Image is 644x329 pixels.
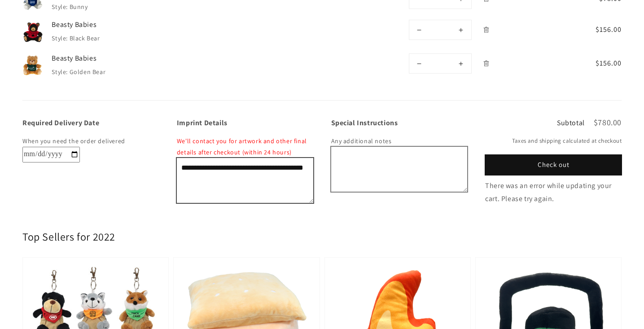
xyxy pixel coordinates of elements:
dd: Bunny [70,3,88,11]
dt: Style: [52,34,68,42]
h2: Top Sellers for 2022 [22,230,115,244]
input: Quantity for Beasty Babies [429,20,451,39]
span: $156.00 [574,24,622,35]
button: Check out [485,155,622,175]
label: Special Instructions [331,118,468,127]
p: $780.00 [594,118,622,127]
h3: Subtotal [557,119,585,127]
dt: Style: [52,3,68,11]
img: Beasty Babies [22,20,43,44]
a: Beasty Babies [52,20,186,30]
small: Taxes and shipping calculated at checkout [485,136,622,145]
dt: Style: [52,68,68,76]
label: Imprint Details [177,118,313,127]
dd: Black Bear [70,34,100,42]
dd: Golden Bear [70,68,106,76]
p: Any additional notes [331,136,468,147]
span: $156.00 [574,58,622,69]
a: Remove Beasty Babies - Black Bear [478,22,494,38]
label: Required Delivery Date [22,118,159,127]
input: Quantity for Beasty Babies [429,54,451,73]
a: Remove Beasty Babies - Golden Bear [478,56,494,71]
p: When you need the order delivered [22,136,159,147]
a: Beasty Babies [52,53,186,63]
p: We'll contact you for artwork and other final details after checkout (within 24 hours) [177,136,313,158]
img: Beasty Babies [22,53,43,78]
div: There was an error while updating your cart. Please try again. [485,180,622,206]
